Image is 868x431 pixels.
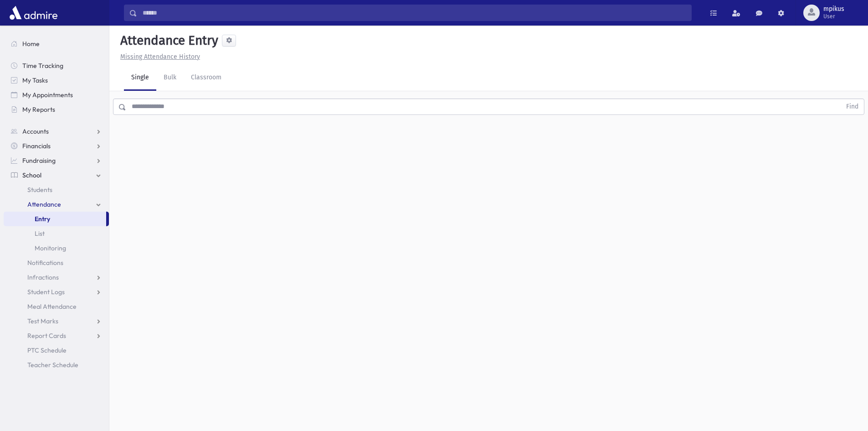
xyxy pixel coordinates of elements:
[27,273,59,281] span: Infractions
[4,255,109,270] a: Notifications
[27,288,65,296] span: Student Logs
[4,285,109,299] a: Student Logs
[22,105,55,114] span: My Reports
[4,299,109,314] a: Meal Attendance
[137,5,691,21] input: Search
[27,186,52,194] span: Students
[22,142,51,150] span: Financials
[841,99,864,114] button: Find
[35,215,50,223] span: Entry
[22,156,56,165] span: Fundraising
[156,65,184,91] a: Bulk
[4,36,109,51] a: Home
[4,88,109,102] a: My Appointments
[35,244,66,252] span: Monitoring
[4,102,109,117] a: My Reports
[22,40,40,48] span: Home
[4,328,109,343] a: Report Cards
[22,171,41,179] span: School
[117,53,200,61] a: Missing Attendance History
[22,62,63,70] span: Time Tracking
[4,358,109,372] a: Teacher Schedule
[22,91,73,99] span: My Appointments
[823,13,844,20] span: User
[184,65,229,91] a: Classroom
[7,4,60,22] img: AdmirePro
[823,5,844,13] span: mpikus
[4,182,109,197] a: Students
[27,302,77,311] span: Meal Attendance
[4,270,109,285] a: Infractions
[27,259,63,267] span: Notifications
[27,346,67,354] span: PTC Schedule
[4,124,109,139] a: Accounts
[22,127,49,135] span: Accounts
[120,53,200,61] u: Missing Attendance History
[4,58,109,73] a: Time Tracking
[4,153,109,168] a: Fundraising
[4,73,109,88] a: My Tasks
[27,317,58,325] span: Test Marks
[117,33,218,48] h5: Attendance Entry
[35,229,45,238] span: List
[4,343,109,358] a: PTC Schedule
[27,361,78,369] span: Teacher Schedule
[124,65,156,91] a: Single
[4,168,109,182] a: School
[27,332,66,340] span: Report Cards
[4,314,109,328] a: Test Marks
[22,76,48,84] span: My Tasks
[4,139,109,153] a: Financials
[4,212,106,226] a: Entry
[4,197,109,212] a: Attendance
[4,226,109,241] a: List
[4,241,109,255] a: Monitoring
[27,200,61,208] span: Attendance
